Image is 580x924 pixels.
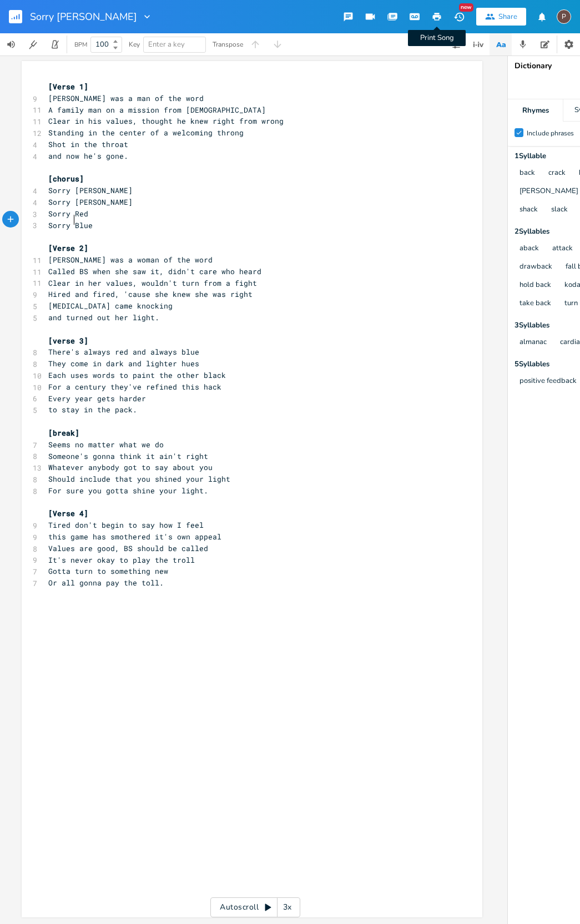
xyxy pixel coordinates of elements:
[557,4,571,29] button: P
[48,174,84,184] span: [chorus]
[48,382,221,392] span: For a century they've refined this hack
[48,209,88,219] span: Sorry Red
[48,486,208,496] span: For sure you gotta shine your light.
[520,377,577,386] button: positive feedback
[520,262,552,272] button: drawback
[48,151,128,161] span: and now he's gone.
[48,359,199,368] span: They come in dark and lighter hues
[48,393,146,403] span: Every year gets harder
[548,169,566,178] button: crack
[48,116,284,126] span: Clear in his values, thought he knew right from wrong
[48,139,128,149] span: Shot in the throat
[48,93,204,103] span: [PERSON_NAME] was a man of the word
[48,474,230,484] span: Should include that you shined your light
[48,255,213,265] span: [PERSON_NAME] was a woman of the word
[148,39,185,49] span: Enter a key
[48,566,168,576] span: Gotta turn to something new
[48,451,208,461] span: Someone's gonna think it ain't right
[48,266,261,276] span: Called BS when she saw it, didn't care who heard
[48,336,88,346] span: [verse 3]
[30,12,137,22] span: Sorry [PERSON_NAME]
[129,41,140,48] div: Key
[476,8,526,26] button: Share
[508,99,563,122] div: Rhymes
[48,301,173,311] span: [MEDICAL_DATA] came knocking
[498,12,517,22] div: Share
[48,578,164,588] span: Or all gonna pay the toll.
[48,312,159,322] span: and turned out her light.
[48,440,164,450] span: Seems no matter what we do
[278,897,297,917] div: 3x
[551,205,568,215] button: slack
[48,128,244,138] span: Standing in the center of a welcoming throng
[520,187,578,196] button: [PERSON_NAME]
[48,532,221,542] span: this game has smothered it's own appeal
[48,243,88,253] span: [Verse 2]
[459,3,473,12] div: New
[557,9,571,24] div: Paul H
[48,428,79,438] span: [break]
[74,42,87,48] div: BPM
[48,278,257,288] span: Clear in her values, wouldn't turn from a fight
[48,105,266,115] span: A family man on a mission from [DEMOGRAPHIC_DATA]
[426,7,448,27] button: Print Song
[48,508,88,518] span: [Verse 4]
[48,185,133,195] span: Sorry [PERSON_NAME]
[48,289,253,299] span: Hired and fired, 'cause she knew she was right
[520,338,547,347] button: almanac
[48,82,88,92] span: [Verse 1]
[520,169,535,178] button: back
[48,197,133,207] span: Sorry [PERSON_NAME]
[48,220,93,230] span: Sorry Blue
[48,520,204,530] span: Tired don't begin to say how I feel
[520,244,539,254] button: aback
[520,299,551,309] button: take back
[48,555,195,565] span: It's never okay to play the troll
[552,244,573,254] button: attack
[210,897,300,917] div: Autoscroll
[520,281,551,290] button: hold back
[213,41,243,48] div: Transpose
[527,130,574,137] div: Include phrases
[48,347,199,357] span: There's always red and always blue
[48,370,226,380] span: Each uses words to paint the other black
[448,7,470,27] button: New
[48,543,208,553] span: Values are good, BS should be called
[520,205,538,215] button: shack
[48,462,213,472] span: Whatever anybody got to say about you
[48,405,137,415] span: to stay in the pack.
